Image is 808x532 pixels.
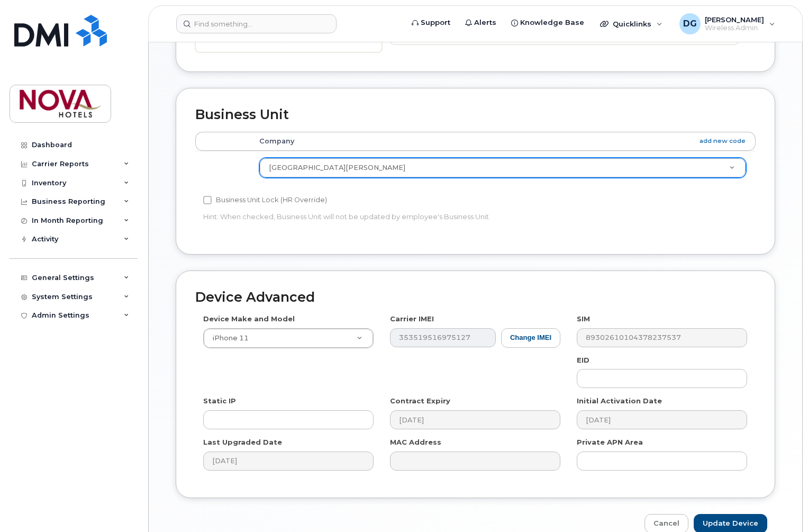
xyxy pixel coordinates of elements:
[203,212,560,222] p: Hint: When checked, Business Unit will not be updated by employee's Business Unit
[705,24,764,32] span: Wireless Admin
[203,396,236,406] label: Static IP
[421,17,450,28] span: Support
[203,194,327,206] label: Business Unit Lock (HR Override)
[705,15,764,24] span: [PERSON_NAME]
[672,13,783,34] div: David Grelli
[203,314,295,324] label: Device Make and Model
[269,164,405,172] span: Chateau Lacombe Hotel
[613,20,651,28] span: Quicklinks
[176,14,337,33] input: Find something...
[577,437,643,447] label: Private APN Area
[390,396,450,406] label: Contract Expiry
[203,196,212,204] input: Business Unit Lock (HR Override)
[203,437,282,447] label: Last Upgraded Date
[520,17,584,28] span: Knowledge Base
[593,13,670,34] div: Quicklinks
[195,290,756,305] h2: Device Advanced
[577,314,590,324] label: SIM
[195,107,756,122] h2: Business Unit
[206,333,249,343] span: iPhone 11
[501,328,560,348] button: Change IMEI
[683,17,697,30] span: DG
[577,355,589,365] label: EID
[504,12,592,33] a: Knowledge Base
[404,12,458,33] a: Support
[390,437,441,447] label: MAC Address
[390,314,434,324] label: Carrier IMEI
[260,158,746,177] a: [GEOGRAPHIC_DATA][PERSON_NAME]
[474,17,496,28] span: Alerts
[700,137,746,146] a: add new code
[250,132,756,151] th: Company
[577,396,662,406] label: Initial Activation Date
[204,329,373,348] a: iPhone 11
[458,12,504,33] a: Alerts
